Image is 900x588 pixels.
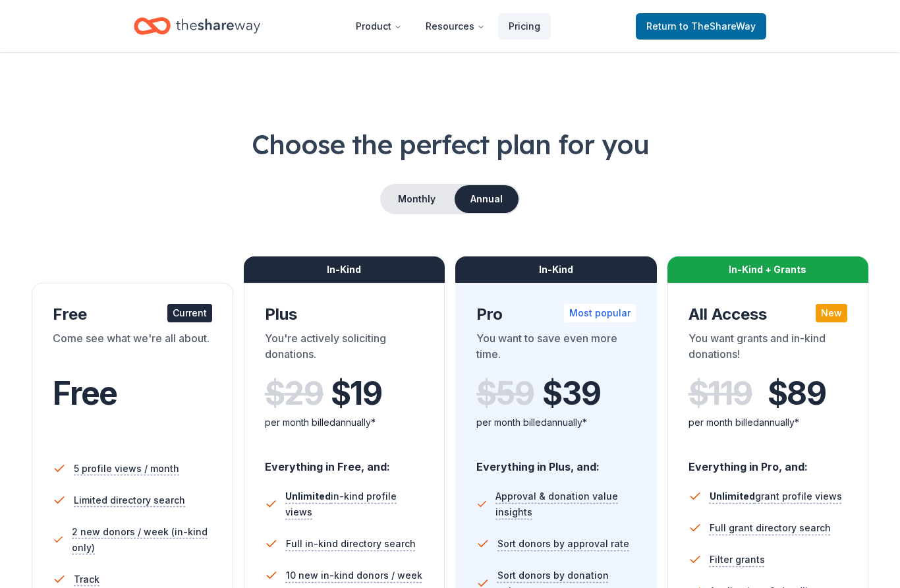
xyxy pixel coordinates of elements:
[710,490,842,502] span: grant profile views
[285,490,331,502] span: Unlimited
[542,375,600,412] span: $ 39
[476,448,636,475] div: Everything in Plus, and:
[331,375,382,412] span: $ 19
[689,448,848,475] div: Everything in Pro, and:
[646,18,756,34] span: Return
[689,415,848,430] div: per month billed annually*
[345,13,412,40] button: Product
[710,490,755,502] span: Unlimited
[495,488,635,520] span: Approval & donation value insights
[636,13,766,40] a: Returnto TheShareWay
[265,304,424,325] div: Plus
[265,448,424,475] div: Everything in Free, and:
[74,492,185,508] span: Limited directory search
[667,256,869,283] div: In-Kind + Grants
[476,415,636,430] div: per month billed annually*
[265,415,424,430] div: per month billed annually*
[476,330,636,367] div: You want to save even more time.
[689,330,848,367] div: You want grants and in-kind donations!
[285,490,397,517] span: in-kind profile views
[497,536,629,552] span: Sort donors by approval rate
[689,304,848,325] div: All Access
[134,11,260,42] a: Home
[381,185,452,213] button: Monthly
[498,13,551,40] a: Pricing
[265,330,424,367] div: You're actively soliciting donations.
[768,375,826,412] span: $ 89
[564,304,636,322] div: Most popular
[816,304,847,322] div: New
[53,330,212,367] div: Come see what we're all about.
[286,536,416,552] span: Full in-kind directory search
[74,461,179,477] span: 5 profile views / month
[710,552,765,568] span: Filter grants
[74,572,99,587] span: Track
[167,304,212,322] div: Current
[32,126,868,163] h1: Choose the perfect plan for you
[53,304,212,325] div: Free
[455,185,519,213] button: Annual
[415,13,495,40] button: Resources
[710,520,831,536] span: Full grant directory search
[286,568,422,583] span: 10 new in-kind donors / week
[476,304,636,325] div: Pro
[679,20,756,32] span: to TheShareWay
[244,256,445,283] div: In-Kind
[455,256,657,283] div: In-Kind
[72,524,211,556] span: 2 new donors / week (in-kind only)
[345,11,551,42] nav: Main
[53,374,117,413] span: Free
